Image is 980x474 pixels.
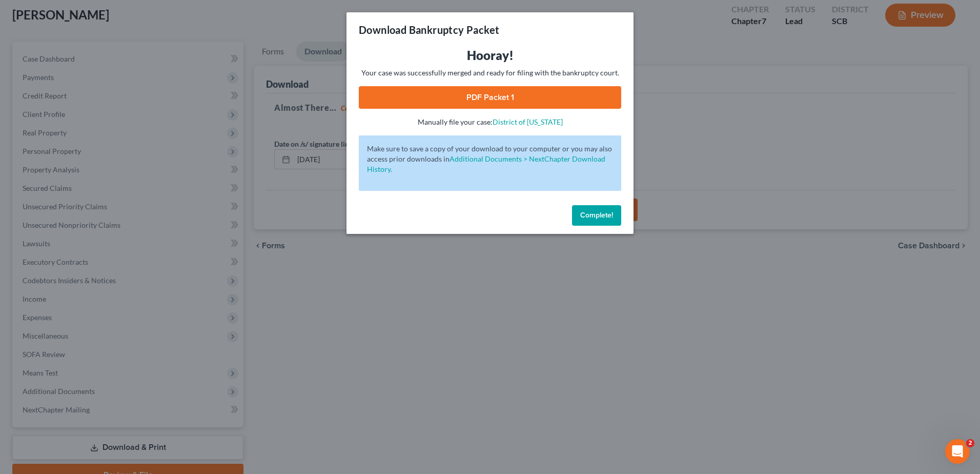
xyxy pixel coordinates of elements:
[359,68,621,78] p: Your case was successfully merged and ready for filing with the bankruptcy court.
[493,117,563,126] a: District of [US_STATE]
[359,86,621,109] a: PDF Packet 1
[359,47,621,64] h3: Hooray!
[367,144,613,174] p: Make sure to save a copy of your download to your computer or you may also access prior downloads in
[580,211,613,220] span: Complete!
[572,205,621,226] button: Complete!
[367,154,605,173] a: Additional Documents > NextChapter Download History.
[945,439,970,464] iframe: Intercom live chat
[359,117,621,127] p: Manually file your case:
[966,439,974,447] span: 2
[359,23,499,37] h3: Download Bankruptcy Packet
